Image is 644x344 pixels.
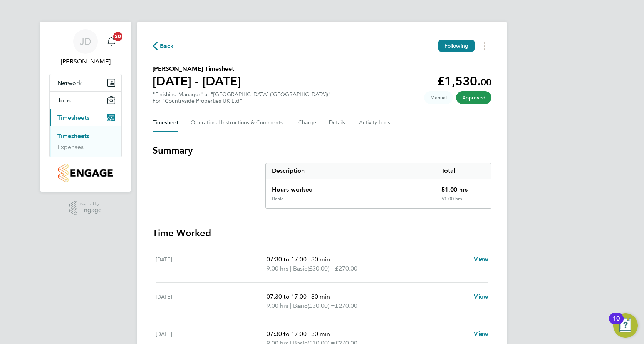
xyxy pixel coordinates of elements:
span: 07:30 to 17:00 [267,330,307,337]
a: View [474,292,488,301]
button: Following [438,40,475,52]
span: Jerry Dawkins [49,57,122,66]
span: View [474,330,488,337]
span: | [290,302,292,309]
span: Engage [80,207,102,214]
a: Powered byEngage [69,201,102,215]
div: 51.00 hrs [435,179,491,196]
h1: [DATE] - [DATE] [153,73,241,89]
a: Go to home page [49,164,122,182]
span: Basic [293,264,307,273]
img: countryside-properties-logo-retina.png [58,164,112,182]
button: Charge [298,114,317,132]
span: Basic [293,301,307,311]
div: Summary [265,163,491,209]
span: This timesheet was manually created. [424,91,453,104]
nav: Main navigation [40,22,131,192]
button: Back [153,41,174,51]
span: Powered by [80,201,102,207]
span: Jobs [57,97,71,104]
span: | [308,330,310,337]
button: Details [329,114,347,132]
span: 07:30 to 17:00 [267,255,307,263]
a: Timesheets [57,132,89,140]
button: Activity Logs [359,114,391,132]
div: For "Countryside Properties UK Ltd" [153,98,331,104]
span: JD [80,37,91,47]
div: Description [266,163,435,179]
span: Back [160,42,174,51]
span: | [290,265,292,272]
a: JD[PERSON_NAME] [49,29,122,66]
span: Timesheets [57,114,89,121]
a: 20 [104,29,119,54]
span: | [308,293,310,300]
span: 30 min [311,293,330,300]
a: Expenses [57,143,84,150]
span: 9.00 hrs [267,302,288,309]
a: View [474,255,488,264]
span: This timesheet has been approved. [456,91,491,104]
div: Total [435,163,491,179]
div: Basic [272,196,283,202]
div: Timesheets [50,126,121,157]
button: Timesheet [153,114,178,132]
span: 30 min [311,330,330,337]
div: 51.00 hrs [435,196,491,208]
span: 00 [481,77,491,88]
span: 07:30 to 17:00 [267,293,307,300]
div: 10 [613,319,620,329]
h2: [PERSON_NAME] Timesheet [153,64,241,73]
button: Operational Instructions & Comments [191,114,286,132]
button: Jobs [50,92,121,109]
app-decimal: £1,530. [437,74,491,89]
span: | [308,255,310,263]
span: 9.00 hrs [267,265,288,272]
button: Timesheets [50,109,121,126]
h3: Summary [153,144,491,157]
div: "Finishing Manager" at "[GEOGRAPHIC_DATA] ([GEOGRAPHIC_DATA])" [153,91,331,104]
button: Network [50,74,121,91]
a: View [474,329,488,339]
div: [DATE] [156,292,267,311]
span: 20 [113,32,122,41]
span: £270.00 [335,302,357,309]
span: (£30.00) = [307,302,335,309]
span: View [474,255,488,263]
h3: Time Worked [153,227,491,239]
button: Timesheets Menu [478,40,491,52]
div: [DATE] [156,255,267,273]
span: View [474,293,488,300]
span: (£30.00) = [307,265,335,272]
span: Following [444,42,468,49]
button: Open Resource Center, 10 new notifications [613,313,638,338]
span: Network [57,79,82,87]
span: £270.00 [335,265,357,272]
div: Hours worked [266,179,435,196]
span: 30 min [311,255,330,263]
